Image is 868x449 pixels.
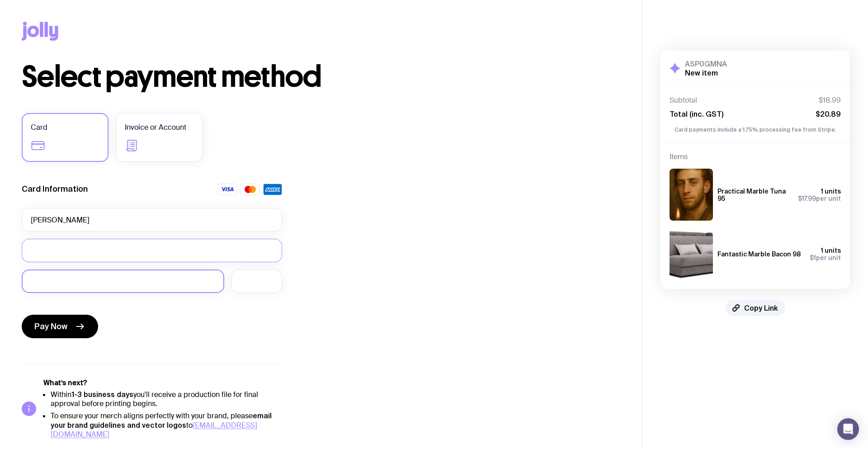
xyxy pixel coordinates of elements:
[717,188,791,202] h3: Practical Marble Tuna 95
[22,208,282,232] input: Full name
[125,122,186,133] span: Invoice or Account
[810,254,816,261] span: $1
[725,300,785,316] button: Copy Link
[717,250,801,258] h3: Fantastic Marble Bacon 98
[43,378,282,388] h5: What’s next?
[51,411,272,429] strong: email your brand guidelines and vector logos
[241,277,273,285] iframe: Secure CVC input frame
[51,421,257,439] a: [EMAIL_ADDRESS][DOMAIN_NAME]
[22,184,88,194] label: Card Information
[51,390,282,408] li: Within you'll receive a production file for final approval before printing begins.
[821,188,841,195] span: 1 units
[837,418,859,440] div: Open Intercom Messenger
[744,303,778,312] span: Copy Link
[670,126,841,134] p: Card payments include a 1.75% processing fee from Stripe.
[22,315,98,338] button: Pay Now
[810,254,841,261] span: per unit
[31,246,273,255] iframe: Secure card number input frame
[22,62,620,91] h1: Select payment method
[685,68,727,77] h2: New item
[31,277,215,285] iframe: Secure expiration date input frame
[34,321,67,332] span: Pay Now
[31,122,47,133] span: Card
[670,109,723,118] span: Total (inc. GST)
[798,195,816,202] span: $17.99
[816,109,841,118] span: $20.89
[685,59,727,68] h3: ASP0GMNA
[670,152,841,161] h4: Items
[821,247,841,254] span: 1 units
[51,411,282,439] li: To ensure your merch aligns perfectly with your brand, please to
[71,390,133,398] strong: 1-3 business days
[798,195,841,202] span: per unit
[670,96,697,105] span: Subtotal
[819,96,841,105] span: $18.99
